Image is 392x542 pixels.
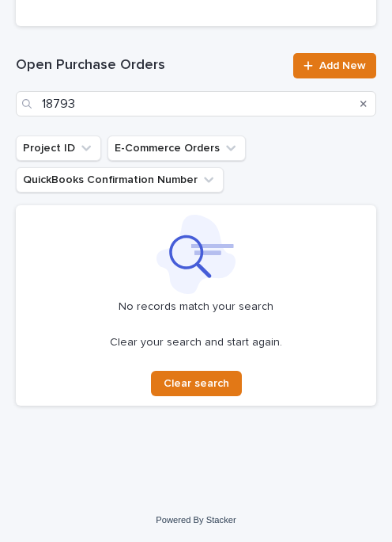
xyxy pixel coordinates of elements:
[16,135,101,161] button: Project ID
[110,336,282,349] p: Clear your search and start again.
[25,300,367,314] p: No records match your search
[151,371,242,396] button: Clear search
[293,53,376,78] a: Add New
[16,91,376,116] input: Search
[16,56,284,75] h1: Open Purchase Orders
[16,167,224,193] button: QuickBooks Confirmation Number
[164,378,229,389] span: Clear search
[107,135,246,161] button: E-Commerce Orders
[156,515,236,525] a: Powered By Stacker
[319,60,366,71] span: Add New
